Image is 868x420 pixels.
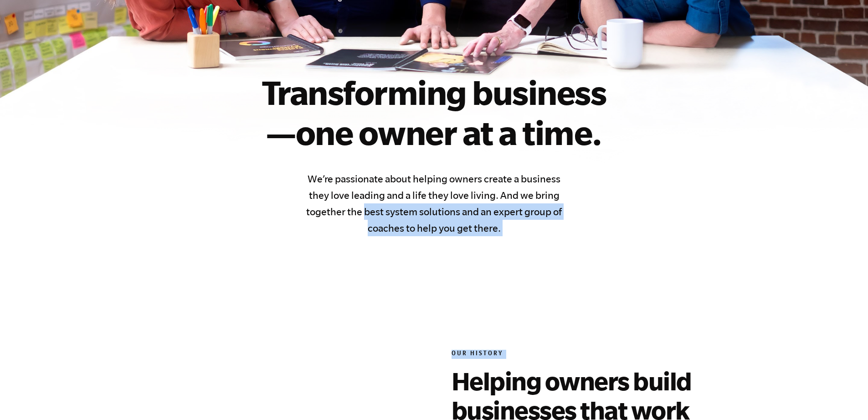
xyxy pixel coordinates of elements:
h6: Our History [452,350,711,359]
h4: We’re passionate about helping owners create a business they love leading and a life they love li... [302,171,567,236]
h1: Transforming business —one owner at a time. [234,72,635,152]
iframe: Chat Widget [822,376,868,420]
div: Chat-Widget [822,376,868,420]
